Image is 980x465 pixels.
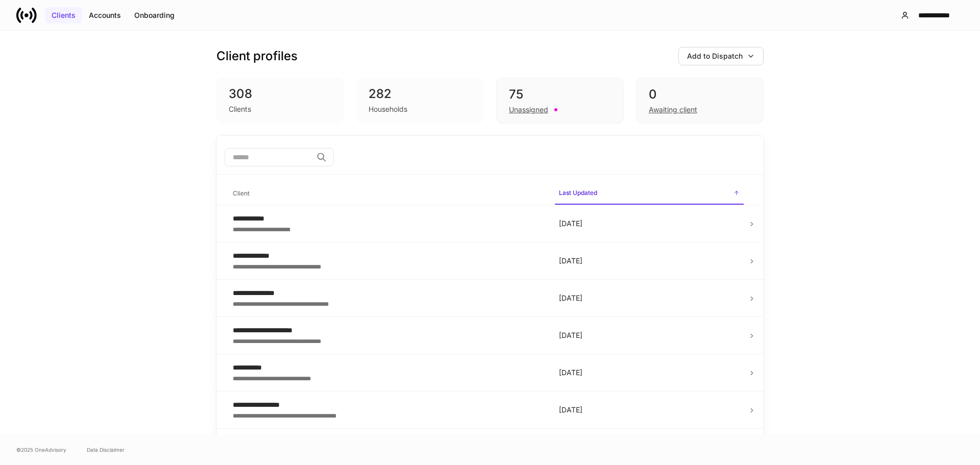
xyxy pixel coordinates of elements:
[559,256,740,266] p: [DATE]
[89,10,121,20] div: Accounts
[687,51,743,61] div: Add to Dispatch
[229,86,332,102] div: 308
[649,105,697,115] div: Awaiting client
[229,183,547,204] span: Client
[16,446,66,454] span: © 2025 OneAdvisory
[678,47,764,65] button: Add to Dispatch
[52,10,76,20] div: Clients
[559,330,740,340] p: [DATE]
[636,78,764,124] div: 0Awaiting client
[509,105,548,115] div: Unassigned
[555,183,744,205] span: Last Updated
[559,405,740,415] p: [DATE]
[229,104,251,114] div: Clients
[559,188,597,198] h6: Last Updated
[128,7,181,23] button: Onboarding
[87,446,125,454] a: Data Disclaimer
[559,218,740,229] p: [DATE]
[369,104,407,114] div: Households
[559,293,740,303] p: [DATE]
[134,10,175,20] div: Onboarding
[82,7,128,23] button: Accounts
[559,368,740,378] p: [DATE]
[496,78,624,124] div: 75Unassigned
[369,86,472,102] div: 282
[216,48,298,64] h3: Client profiles
[45,7,82,23] button: Clients
[509,86,611,103] div: 75
[649,86,751,103] div: 0
[233,188,250,198] h6: Client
